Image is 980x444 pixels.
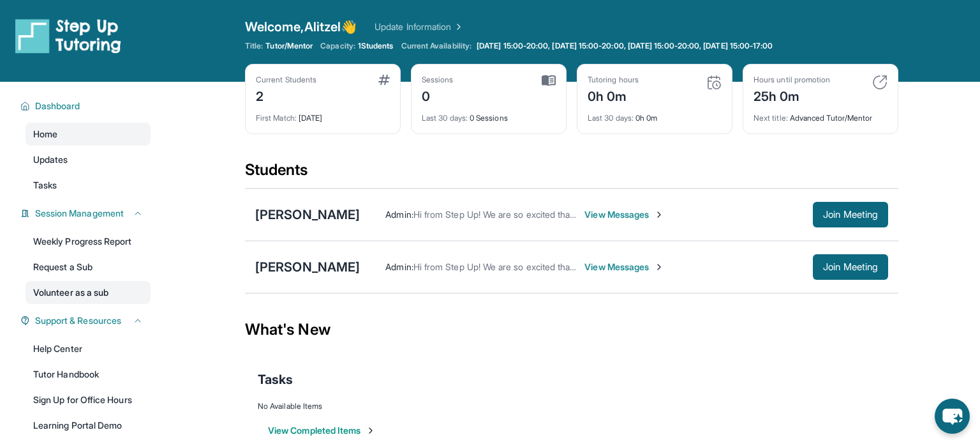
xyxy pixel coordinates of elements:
[256,113,297,123] span: First Match :
[15,18,121,54] img: logo
[413,209,958,220] span: Hi from Step Up! We are so excited that you are matched with one another. We hope that you have a...
[813,254,888,280] button: Join Meeting
[33,153,68,166] span: Updates
[542,75,556,86] img: card
[26,148,151,171] a: Updates
[26,281,151,304] a: Volunteer as a sub
[385,261,413,272] span: Admin :
[375,20,464,33] a: Update Information
[935,399,970,434] button: chat-button
[813,202,888,227] button: Join Meeting
[754,113,788,123] span: Next title :
[268,424,376,437] button: View Completed Items
[474,41,775,51] a: [DATE] 15:00-20:00, [DATE] 15:00-20:00, [DATE] 15:00-20:00, [DATE] 15:00-17:00
[422,75,454,85] div: Sessions
[422,85,454,105] div: 0
[706,75,722,90] img: card
[823,211,878,218] span: Join Meeting
[320,41,355,51] span: Capacity:
[26,123,151,146] a: Home
[255,206,360,224] div: [PERSON_NAME]
[654,262,664,272] img: Chevron-Right
[422,105,556,123] div: 0 Sessions
[26,230,151,253] a: Weekly Progress Report
[588,105,722,123] div: 0h 0m
[26,256,151,279] a: Request a Sub
[26,174,151,197] a: Tasks
[30,207,143,220] button: Session Management
[823,263,878,271] span: Join Meeting
[256,85,316,105] div: 2
[256,105,390,123] div: [DATE]
[256,75,316,85] div: Current Students
[30,314,143,327] button: Support & Resources
[754,105,887,123] div: Advanced Tutor/Mentor
[584,261,664,273] span: View Messages
[35,100,80,112] span: Dashboard
[588,85,639,105] div: 0h 0m
[255,258,360,276] div: [PERSON_NAME]
[588,75,639,85] div: Tutoring hours
[872,75,887,90] img: card
[26,337,151,360] a: Help Center
[30,100,143,112] button: Dashboard
[422,113,468,123] span: Last 30 days :
[258,401,886,411] div: No Available Items
[358,41,394,51] span: 1 Students
[245,160,898,188] div: Students
[26,363,151,386] a: Tutor Handbook
[265,41,313,51] span: Tutor/Mentor
[754,85,830,105] div: 25h 0m
[245,302,898,358] div: What's New
[451,20,464,33] img: Chevron Right
[584,208,664,221] span: View Messages
[385,209,413,220] span: Admin :
[754,75,830,85] div: Hours until promotion
[26,414,151,437] a: Learning Portal Demo
[26,388,151,411] a: Sign Up for Office Hours
[378,75,390,85] img: card
[477,41,773,51] span: [DATE] 15:00-20:00, [DATE] 15:00-20:00, [DATE] 15:00-20:00, [DATE] 15:00-17:00
[245,18,357,36] span: Welcome, Alitzel 👋
[245,41,263,51] span: Title:
[588,113,634,123] span: Last 30 days :
[35,314,121,327] span: Support & Resources
[35,207,124,220] span: Session Management
[33,179,57,192] span: Tasks
[401,41,471,51] span: Current Availability:
[33,128,57,141] span: Home
[258,371,293,388] span: Tasks
[654,210,664,220] img: Chevron-Right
